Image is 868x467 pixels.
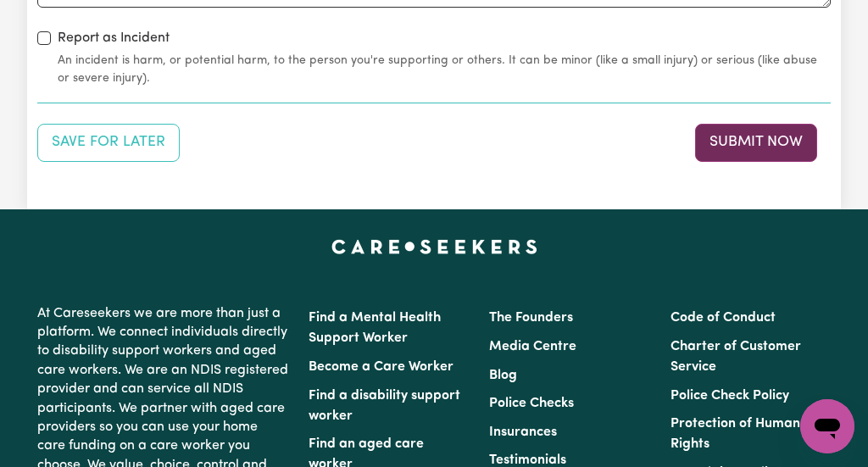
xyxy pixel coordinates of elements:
[670,340,801,374] a: Charter of Customer Service
[489,397,574,410] a: Police Checks
[489,340,576,353] a: Media Centre
[37,124,180,161] button: Save your job report
[58,28,170,48] label: Report as Incident
[309,360,453,374] a: Become a Care Worker
[489,369,517,382] a: Blog
[489,311,573,325] a: The Founders
[489,453,566,467] a: Testimonials
[309,311,441,345] a: Find a Mental Health Support Worker
[800,399,854,453] iframe: Button to launch messaging window
[670,417,800,451] a: Protection of Human Rights
[670,311,776,325] a: Code of Conduct
[670,389,789,403] a: Police Check Policy
[489,425,557,439] a: Insurances
[695,124,817,161] button: Submit your job report
[58,52,831,87] small: An incident is harm, or potential harm, to the person you're supporting or others. It can be mino...
[309,389,460,423] a: Find a disability support worker
[331,240,537,253] a: Careseekers home page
